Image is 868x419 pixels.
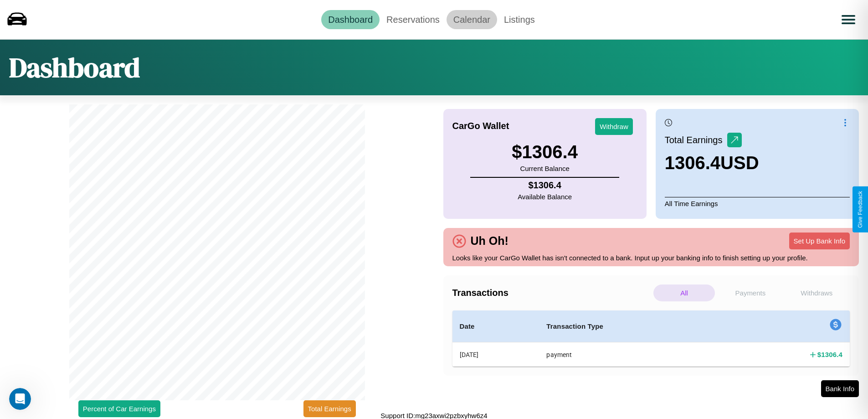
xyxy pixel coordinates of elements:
[518,180,572,191] h4: $ 1306.4
[539,342,724,367] th: payment
[836,7,861,32] button: Open menu
[595,118,633,135] button: Withdraw
[380,10,447,29] a: Reservations
[719,285,781,301] p: Payments
[857,191,863,228] div: Give Feedback
[665,197,850,210] p: All Time Earnings
[546,321,716,332] h4: Transaction Type
[9,49,140,86] h1: Dashboard
[466,234,513,248] h4: Uh Oh!
[786,285,847,301] p: Withdraws
[9,388,31,410] iframe: Intercom live chat
[460,321,532,332] h4: Date
[452,310,850,367] table: simple table
[447,10,497,29] a: Calendar
[452,288,651,298] h4: Transactions
[303,400,356,417] button: Total Earnings
[821,380,859,397] button: Bank Info
[665,132,727,148] p: Total Earnings
[653,285,715,301] p: All
[817,350,842,359] h4: $ 1306.4
[518,191,572,203] p: Available Balance
[452,252,850,264] p: Looks like your CarGo Wallet has isn't connected to a bank. Input up your banking info to finish ...
[512,142,578,162] h3: $ 1306.4
[789,233,850,249] button: Set Up Bank Info
[78,400,160,417] button: Percent of Car Earnings
[665,153,759,173] h3: 1306.4 USD
[452,121,509,131] h4: CarGo Wallet
[497,10,542,29] a: Listings
[512,162,578,175] p: Current Balance
[452,342,539,367] th: [DATE]
[321,10,380,29] a: Dashboard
